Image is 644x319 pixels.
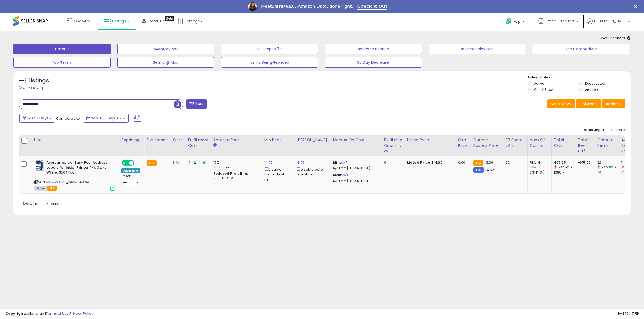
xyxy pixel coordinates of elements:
a: Overview [63,13,95,29]
a: N/A [173,160,180,165]
a: 18.75 [297,160,305,165]
div: $14.62 [407,160,452,165]
div: Markup on Cost [333,137,379,143]
button: Filters [186,99,207,109]
small: (-56.76%) [601,165,616,170]
div: Tooltip anchor [165,16,174,21]
i: Get Help [505,18,512,25]
a: Help [501,14,530,31]
span: Office Suppliers [545,18,575,24]
span: Show: entries [23,201,61,206]
div: FBM: 15 [530,165,547,170]
b: Reduced Prof. Rng. [213,171,248,176]
span: Listings [112,18,126,24]
div: Cost [173,137,184,143]
div: Ship Price [458,137,469,148]
a: B002XJO8TA [45,179,64,184]
small: (-56.91%) [557,165,572,170]
small: FBM [473,167,484,173]
label: Archived [585,87,599,92]
div: -615.06 [578,160,591,165]
div: [PERSON_NAME] [297,137,328,143]
div: FBA: 4 [530,160,547,165]
span: Hi [PERSON_NAME] [594,18,626,24]
button: Needs to Reprice [325,44,422,54]
span: Help [513,19,521,24]
div: 14.55 [621,160,643,165]
div: Close [634,5,639,8]
div: 32 [597,160,619,165]
span: DataHub [148,18,165,24]
p: Listing States: [528,75,631,80]
div: Meet Amazon Data, done right. [261,4,353,9]
a: Office Suppliers [534,13,583,31]
div: Clear All Filters [19,86,43,91]
label: Deactivated [585,81,605,86]
button: Actions [602,99,625,108]
a: Hi [PERSON_NAME] [587,18,630,31]
img: Profile image for Georgie [248,2,257,11]
th: The percentage added to the cost of goods (COGS) that forms the calculator for Min & Max prices. [331,135,382,156]
div: Total Rev. [554,137,573,148]
div: Title [33,137,117,143]
span: All listings currently available for purchase on Amazon [34,186,47,191]
b: Min: [333,160,341,165]
button: Columns [576,99,601,108]
div: Preset: [121,174,140,186]
label: Active [534,81,544,86]
div: ASIN: [34,160,115,190]
div: Fulfillment Cost [188,137,209,148]
b: Max: [333,172,342,178]
button: BB Price Below Min [429,44,526,54]
label: Out of Stock [534,87,554,92]
a: DataHub [138,13,169,29]
div: Fulfillment [147,137,168,143]
div: Repricing [121,137,142,143]
div: ( SFP: 3 ) [530,170,547,175]
div: Disable auto adjust max [297,166,327,177]
button: Save View [547,99,575,108]
div: Ordered Items [597,137,617,148]
a: Check It Out [357,4,387,10]
span: 14.62 [485,167,494,172]
div: 4.42 [188,160,207,165]
span: Columns [580,101,597,107]
button: 30 Day Decrease [325,57,422,68]
a: 14.75 [264,160,273,165]
div: 0 [384,160,401,165]
div: 74 [597,170,619,175]
button: Default [13,44,111,54]
button: Items Being Repriced [221,57,318,68]
div: $0.30 min [213,165,258,170]
span: Overview [74,18,91,24]
span: FBA [47,186,57,191]
small: Amazon Fees. [213,143,217,148]
button: BB Drop in 7d [221,44,318,54]
div: Disable auto adjust min [264,166,290,182]
div: Min Price [264,137,292,143]
div: 0.00 [458,160,467,165]
a: N/A [342,172,349,178]
div: Amazon AI [121,168,140,173]
span: | SKU: AVE8162 [65,179,89,184]
div: Total Rev. Diff. [578,137,592,154]
div: $10 - $10.90 [213,176,258,180]
div: 465.65 [554,160,576,165]
img: 51TdGLIa2+L._SL40_.jpg [34,160,45,171]
a: N/A [341,160,347,165]
button: Top Sellers [13,57,111,68]
span: Show Analytics [600,36,631,41]
button: Sep-01 - Sep-07 [83,114,129,123]
div: Amazon Fees [213,137,260,143]
div: Num of Comp. [530,137,549,148]
a: Listings [100,13,134,29]
a: Settings [174,13,207,29]
button: Selling @ Max [117,57,214,68]
span: Last 7 Days [27,115,49,121]
b: Listed Price: [407,160,431,165]
div: 15% [213,160,258,165]
small: FBA [473,160,483,166]
span: OFF [134,161,142,165]
div: Displaying 1 to 1 of 1 items [583,127,625,133]
div: 6% [506,160,523,165]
